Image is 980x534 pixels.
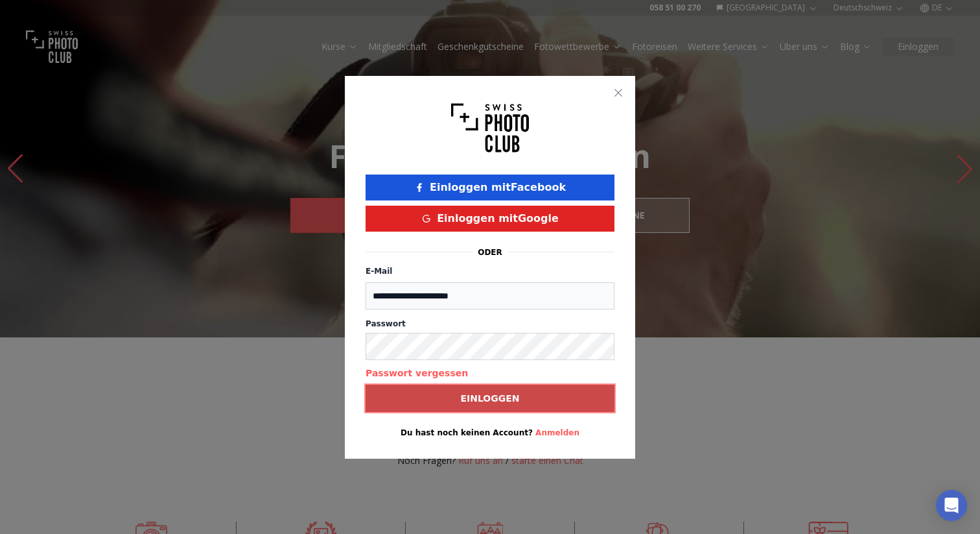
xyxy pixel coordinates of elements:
[460,392,519,405] b: Einloggen
[478,247,502,258] p: oder
[366,319,614,329] label: Passwort
[366,267,392,276] label: E-Mail
[366,385,614,412] button: Einloggen
[451,97,529,159] img: Swiss photo club
[366,367,468,380] button: Passwort vergessen
[366,428,614,438] p: Du hast noch keinen Account?
[366,206,614,232] button: Einloggen mitGoogle
[535,428,579,438] button: Anmelden
[366,175,614,200] button: Einloggen mitFacebook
